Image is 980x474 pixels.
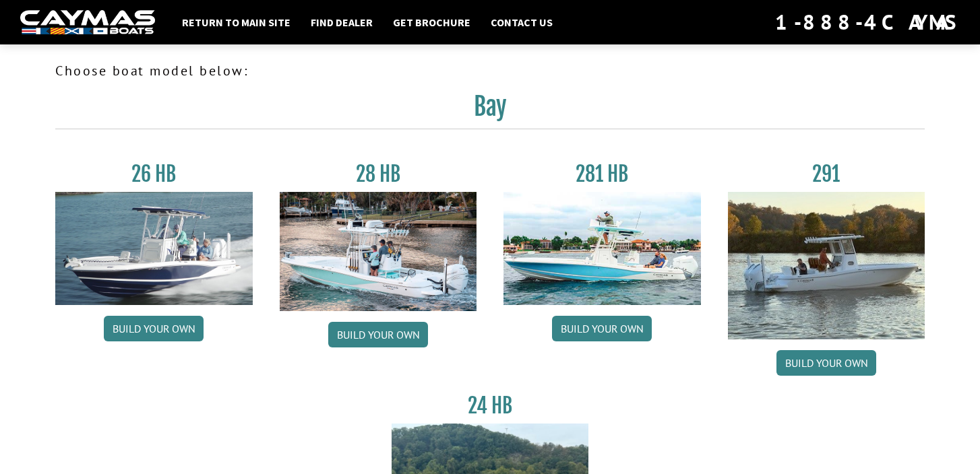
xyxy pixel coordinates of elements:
a: Contact Us [484,13,559,31]
img: white-logo-c9c8dbefe5ff5ceceb0f0178aa75bf4bb51f6bca0971e226c86eb53dfe498488.png [20,10,155,35]
div: 1-888-4CAYMAS [775,7,960,37]
a: Build your own [552,316,652,341]
h3: 281 HB [503,162,701,187]
img: 26_new_photo_resized.jpg [55,192,253,305]
img: 28-hb-twin.jpg [503,192,701,305]
h3: 24 HB [392,393,589,418]
img: 28_hb_thumbnail_for_caymas_connect.jpg [280,192,477,311]
a: Build your own [776,350,876,376]
h3: 26 HB [55,162,253,187]
img: 291_Thumbnail.jpg [728,192,925,339]
a: Return to main site [175,13,297,31]
p: Choose boat model below: [55,61,925,81]
h2: Bay [55,92,925,129]
a: Get Brochure [386,13,477,31]
a: Find Dealer [304,13,379,31]
a: Build your own [104,316,204,341]
a: Build your own [328,322,428,347]
h3: 291 [728,162,925,187]
h3: 28 HB [280,162,477,187]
